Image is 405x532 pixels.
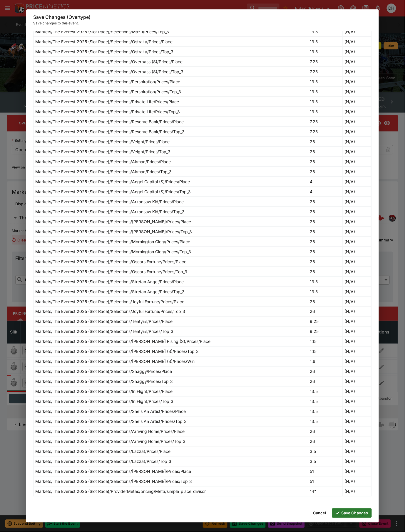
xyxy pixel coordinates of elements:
td: 26 [308,206,343,216]
td: "4" [308,486,343,496]
td: (N/A) [343,466,371,476]
td: 13.5 [308,276,343,286]
td: 26 [308,366,343,376]
p: Markets/The Everest 2025 (Slot Race)/Selections/Arriving Home/Prices/Top_3 [35,438,185,445]
p: Markets/The Everest 2025 (Slot Race)/Selections/[PERSON_NAME]/Prices/Place [35,219,191,225]
p: Markets/The Everest 2025 (Slot Race)/Selections/Shaggy/Prices/Top_3 [35,378,173,385]
td: 4 [308,176,343,186]
p: Markets/The Everest 2025 (Slot Race)/Selections/Arriving Home/Prices/Place [35,428,185,435]
td: 26 [308,226,343,236]
p: Markets/The Everest 2025 (Slot Race)/Selections/Overpass (S)/Prices/Top_3 [35,69,183,75]
td: 7.25 [308,116,343,126]
td: (N/A) [343,436,371,446]
p: Markets/The Everest 2025 (Slot Race)/Selections/Reserve Bank/Prices/Place [35,119,184,125]
td: (N/A) [343,476,371,486]
td: 3.5 [308,446,343,456]
td: (N/A) [343,86,371,96]
td: (N/A) [343,136,371,146]
td: (N/A) [343,206,371,216]
p: Markets/The Everest 2025 (Slot Race)/Selections/In Flight/Prices/Place [35,388,173,395]
p: Markets/The Everest 2025 (Slot Race)/Selections/Airman/Prices/Top_3 [35,169,172,175]
td: 26 [308,246,343,256]
td: 7.25 [308,66,343,76]
td: (N/A) [343,46,371,56]
td: 13.5 [308,386,343,396]
td: 7.25 [308,56,343,66]
td: 26 [308,436,343,446]
td: (N/A) [343,126,371,136]
p: Markets/The Everest 2025 (Slot Race)/Selections/She's An Artist/Prices/Place [35,408,186,415]
p: Markets/The Everest 2025 (Slot Race)/Selections/Oscars Fortune/Prices/Place [35,259,186,265]
td: (N/A) [343,416,371,426]
td: 13.5 [308,406,343,416]
td: 13.5 [308,26,343,36]
p: Markets/The Everest 2025 (Slot Race)/Selections/Veight/Prices/Top_3 [35,149,170,155]
h6: Save Changes (Overtype) [33,14,372,20]
td: (N/A) [343,156,371,166]
td: 26 [308,296,343,306]
td: (N/A) [343,76,371,86]
td: (N/A) [343,376,371,386]
td: (N/A) [343,336,371,346]
td: (N/A) [343,186,371,196]
td: (N/A) [343,226,371,236]
td: 13.5 [308,36,343,46]
p: Markets/The Everest 2025 (Slot Race)/Selections/Oscars Fortune/Prices/Top_3 [35,268,187,275]
td: 26 [308,306,343,316]
td: (N/A) [343,346,371,356]
p: Markets/The Everest 2025 (Slot Race)/Selections/[PERSON_NAME]/Prices/Top_3 [35,229,192,235]
p: Markets/The Everest 2025 (Slot Race)/Selections/In Flight/Prices/Top_3 [35,398,173,405]
td: (N/A) [343,406,371,416]
button: Cancel [309,508,330,518]
td: 3.5 [308,456,343,466]
td: (N/A) [343,146,371,156]
td: (N/A) [343,56,371,66]
td: 26 [308,146,343,156]
p: Markets/The Everest 2025 (Slot Race)/Selections/Airman/Prices/Place [35,159,171,165]
td: 13.5 [308,46,343,56]
p: Markets/The Everest 2025 (Slot Race)/Selections/[PERSON_NAME]/Prices/Top_3 [35,478,192,485]
td: (N/A) [343,286,371,296]
td: (N/A) [343,486,371,496]
td: 26 [308,166,343,176]
td: 13.5 [308,96,343,106]
td: (N/A) [343,356,371,366]
p: Markets/The Everest 2025 (Slot Race)/Selections/Angel Capital (S)/Prices/Place [35,179,190,185]
td: 26 [308,236,343,246]
td: (N/A) [343,366,371,376]
td: (N/A) [343,26,371,36]
p: Markets/The Everest 2025 (Slot Race)/Selections/Mornington Glory/Prices/Place [35,239,190,245]
td: 51 [308,476,343,486]
td: 13.5 [308,86,343,96]
p: Markets/The Everest 2025 (Slot Race)/Selections/Angel Capital (S)/Prices/Top_3 [35,189,191,195]
td: 26 [308,426,343,436]
td: 26 [308,216,343,226]
td: 1.15 [308,346,343,356]
p: Markets/The Everest 2025 (Slot Race)/Selections/Private Life/Prices/Top_3 [35,109,180,115]
p: Markets/The Everest 2025 (Slot Race)/Selections/Perspiration/Prices/Top_3 [35,89,181,95]
td: 9.25 [308,326,343,336]
td: 51 [308,466,343,476]
td: (N/A) [343,326,371,336]
p: Markets/The Everest 2025 (Slot Race)/Selections/Stretan Angel/Prices/Top_3 [35,288,185,295]
td: (N/A) [343,276,371,286]
td: (N/A) [343,246,371,256]
td: 1.15 [308,336,343,346]
p: Markets/The Everest 2025 (Slot Race)/Selections/Ostraka/Prices/Place [35,39,173,45]
td: 9.25 [308,316,343,326]
p: Markets/The Everest 2025 (Slot Race)/Selections/Stretan Angel/Prices/Place [35,278,184,285]
td: 26 [308,156,343,166]
p: Markets/The Everest 2025 (Slot Race)/Selections/Perspiration/Prices/Place [35,79,180,85]
p: Markets/The Everest 2025 (Slot Race)/Selections/Mornington Glory/Prices/Top_3 [35,249,191,255]
td: (N/A) [343,266,371,276]
td: 13.5 [308,286,343,296]
p: Markets/The Everest 2025 (Slot Race)/Selections/Arkansaw Kid/Prices/Top_3 [35,209,185,215]
td: (N/A) [343,96,371,106]
td: (N/A) [343,306,371,316]
td: 7.25 [308,126,343,136]
td: (N/A) [343,106,371,116]
td: 13.5 [308,76,343,86]
p: Markets/The Everest 2025 (Slot Race)/Selections/Ostraka/Prices/Top_3 [35,49,173,55]
td: (N/A) [343,316,371,326]
td: (N/A) [343,116,371,126]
